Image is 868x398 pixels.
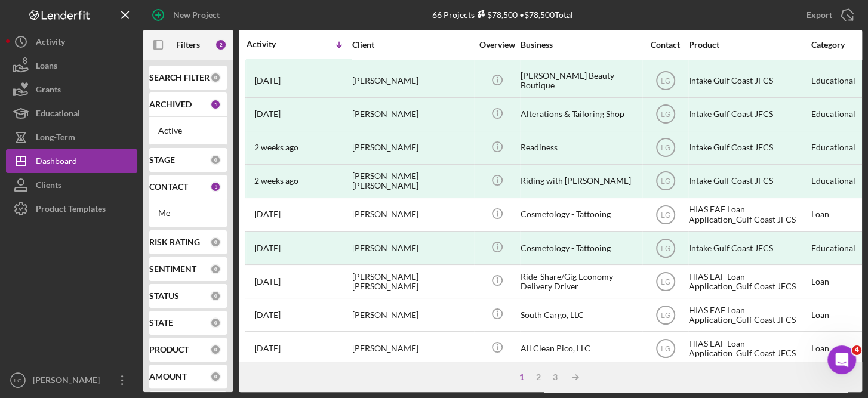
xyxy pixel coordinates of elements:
[521,98,640,130] div: Alterations & Tailoring Shop
[795,3,862,27] button: Export
[352,65,472,97] div: [PERSON_NAME]
[6,125,137,149] button: Long-Term
[254,76,281,85] time: 2025-09-12 16:23
[521,332,640,364] div: All Clean Pico, LLC
[210,344,221,355] div: 0
[689,199,808,230] div: HIAS EAF Loan Application_Gulf Coast JFCS
[660,110,670,119] text: LG
[689,266,808,297] div: HIAS EAF Loan Application_Gulf Coast JFCS
[643,40,688,50] div: Contact
[807,3,832,27] div: Export
[6,368,137,392] button: LG[PERSON_NAME]
[149,73,210,82] b: SEARCH FILTER
[149,345,189,354] b: PRODUCT
[352,232,472,264] div: [PERSON_NAME]
[36,197,106,224] div: Product Templates
[149,182,188,192] b: CONTACT
[811,165,867,197] div: Educational
[689,232,808,264] div: Intake Gulf Coast JFCS
[352,299,472,331] div: [PERSON_NAME]
[149,237,200,247] b: RISK RATING
[827,345,856,374] iframe: Intercom live chat
[6,173,137,197] button: Clients
[6,149,137,173] button: Dashboard
[149,372,187,381] b: AMOUNT
[475,10,518,20] div: $78,500
[689,65,808,97] div: Intake Gulf Coast JFCS
[176,40,200,50] b: Filters
[689,332,808,364] div: HIAS EAF Loan Application_Gulf Coast JFCS
[149,318,173,328] b: STATE
[660,211,670,219] text: LG
[811,132,867,163] div: Educational
[660,277,670,286] text: LG
[352,98,472,130] div: [PERSON_NAME]
[352,332,472,364] div: [PERSON_NAME]
[689,40,808,50] div: Product
[811,299,867,331] div: Loan
[811,332,867,364] div: Loan
[521,40,640,50] div: Business
[352,132,472,163] div: [PERSON_NAME]
[149,100,192,109] b: ARCHIVED
[210,155,221,165] div: 0
[254,277,281,286] time: 2025-08-18 22:15
[254,243,281,253] time: 2025-08-18 23:54
[811,266,867,297] div: Loan
[36,149,77,176] div: Dashboard
[660,144,670,152] text: LG
[811,232,867,264] div: Educational
[149,291,179,301] b: STATUS
[811,98,867,130] div: Educational
[36,54,57,81] div: Loans
[173,3,220,27] div: New Project
[6,30,137,54] button: Activity
[6,78,137,101] button: Grants
[660,344,670,353] text: LG
[210,72,221,83] div: 0
[521,165,640,197] div: Riding with [PERSON_NAME]
[660,77,670,85] text: LG
[210,264,221,274] div: 0
[254,310,281,320] time: 2025-08-17 23:05
[521,199,640,230] div: Cosmetology - Tattooing
[6,54,137,78] button: Loans
[521,232,640,264] div: Cosmetology - Tattooing
[210,99,221,110] div: 1
[149,264,196,274] b: SENTIMENT
[475,40,519,50] div: Overview
[352,266,472,297] div: [PERSON_NAME] [PERSON_NAME]
[660,311,670,319] text: LG
[6,101,137,125] button: Educational
[210,317,221,328] div: 0
[210,371,221,382] div: 0
[6,197,137,221] button: Product Templates
[30,368,107,395] div: [PERSON_NAME]
[852,345,861,355] span: 4
[254,176,298,186] time: 2025-09-03 01:03
[660,177,670,186] text: LG
[811,199,867,230] div: Loan
[210,291,221,301] div: 0
[660,244,670,252] text: LG
[530,372,547,382] div: 2
[158,208,218,218] div: Me
[254,344,281,353] time: 2025-08-14 17:53
[14,377,22,384] text: LG
[149,155,175,165] b: STAGE
[36,78,61,104] div: Grants
[215,39,227,51] div: 2
[254,109,281,119] time: 2025-09-09 05:18
[254,143,298,152] time: 2025-09-04 16:41
[521,132,640,163] div: Readiness
[689,98,808,130] div: Intake Gulf Coast JFCS
[689,165,808,197] div: Intake Gulf Coast JFCS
